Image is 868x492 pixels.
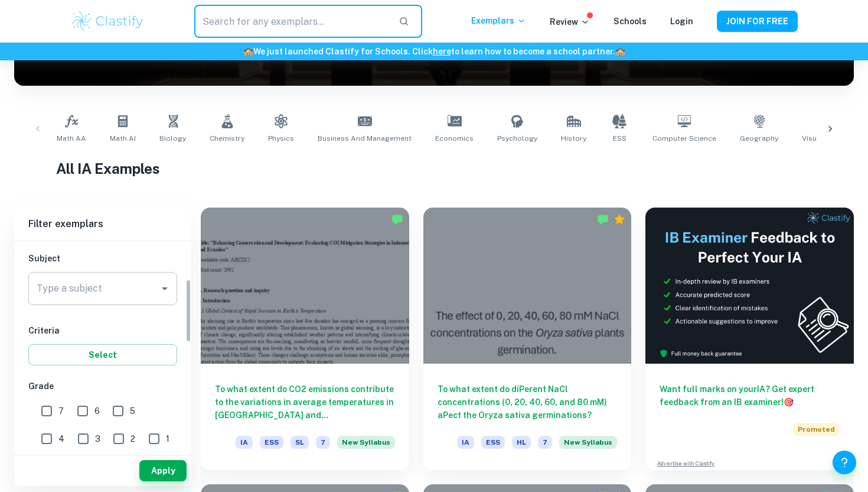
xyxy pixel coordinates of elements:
[28,252,177,265] h6: Subject
[166,432,169,445] span: 1
[784,397,794,407] span: 🎯
[337,436,395,456] div: Starting from the May 2026 session, the ESS IA requirements have changed. We created this exempla...
[268,133,294,144] span: Physics
[210,133,244,144] span: Chemistry
[559,436,617,456] div: Starting from the May 2026 session, the ESS IA requirements have changed. We created this exempla...
[28,380,177,393] h6: Grade
[652,133,716,144] span: Computer Science
[130,432,135,445] span: 2
[833,451,856,474] button: Help and Feedback
[423,208,632,470] a: To what extent do diPerent NaCl concentrations (0, 20, 40, 60, and 80 mM) aPect the Oryza sativa ...
[433,47,451,56] a: here
[614,213,625,225] div: Premium
[28,344,177,365] button: Select
[559,436,617,449] span: New Syllabus
[550,15,590,28] p: Review
[58,432,64,445] span: 4
[139,460,187,481] button: Apply
[58,404,64,417] span: 7
[471,14,526,27] p: Exemplars
[318,133,412,144] span: Business and Management
[481,436,505,449] span: ESS
[56,158,812,179] h1: All IA Examples
[243,47,253,56] span: 🏫
[236,436,253,449] span: IA
[57,133,86,144] span: Math AA
[291,436,309,449] span: SL
[159,133,186,144] span: Biology
[614,17,647,26] a: Schools
[391,213,403,225] img: Marked
[435,133,474,144] span: Economics
[2,45,866,58] h6: We just launched Clastify for Schools. Click to learn how to become a school partner.
[194,5,389,38] input: Search for any exemplars...
[497,133,537,144] span: Psychology
[337,436,395,449] span: New Syllabus
[645,208,854,470] a: Want full marks on yourIA? Get expert feedback from an IB examiner!PromotedAdvertise with Clastify
[613,133,626,144] span: ESS
[657,459,714,468] a: Advertise with Clastify
[201,208,409,470] a: To what extent do CO2 emissions contribute to the variations in average temperatures in [GEOGRAPH...
[538,436,552,449] span: 7
[615,47,625,56] span: 🏫
[316,436,330,449] span: 7
[645,208,854,364] img: Thumbnail
[512,436,531,449] span: HL
[717,11,798,32] button: JOIN FOR FREE
[130,404,135,417] span: 5
[95,432,100,445] span: 3
[28,324,177,337] h6: Criteria
[14,208,191,241] h6: Filter exemplars
[740,133,778,144] span: Geography
[156,280,173,297] button: Open
[660,383,840,409] h6: Want full marks on your IA ? Get expert feedback from an IB examiner!
[457,436,474,449] span: IA
[70,9,145,33] img: Clastify logo
[110,133,136,144] span: Math AI
[597,213,609,225] img: Marked
[438,383,618,422] h6: To what extent do diPerent NaCl concentrations (0, 20, 40, 60, and 80 mM) aPect the Oryza sativa ...
[670,17,693,26] a: Login
[793,423,840,436] span: Promoted
[260,436,283,449] span: ESS
[94,404,100,417] span: 6
[215,383,395,422] h6: To what extent do CO2 emissions contribute to the variations in average temperatures in [GEOGRAPH...
[561,133,586,144] span: History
